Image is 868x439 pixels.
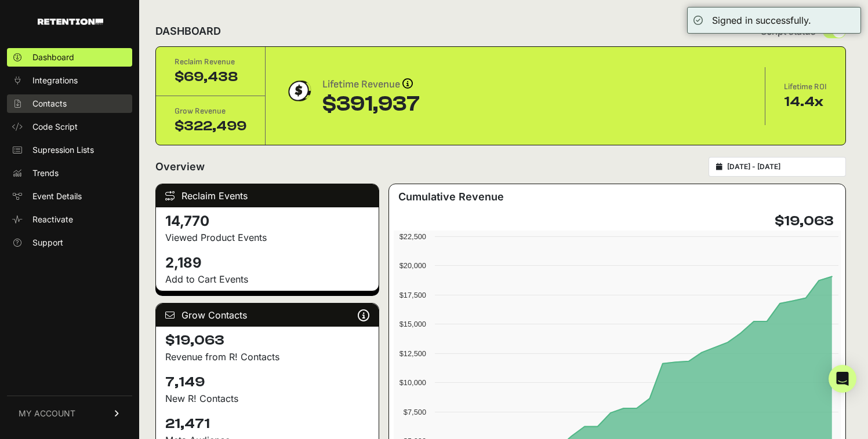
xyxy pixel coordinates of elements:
a: Support [7,233,132,252]
div: $69,438 [175,68,246,86]
a: Code Script [7,118,132,136]
div: Reclaim Events [156,184,379,207]
p: Add to Cart Events [165,272,369,286]
a: Reactivate [7,210,132,229]
span: Dashboard [32,52,74,63]
h4: $19,063 [775,212,834,231]
span: Reactivate [32,214,73,225]
div: Grow Contacts [156,303,379,327]
div: $391,937 [322,93,420,116]
text: $15,000 [400,320,426,328]
a: Trends [7,164,132,182]
div: Signed in successfully. [712,13,811,27]
a: Contacts [7,94,132,113]
a: Event Details [7,187,132,206]
h4: 2,189 [165,254,369,272]
h4: $19,063 [165,331,369,350]
p: Viewed Product Events [165,231,369,244]
a: MY ACCOUNT [7,396,132,431]
text: $12,500 [400,349,426,358]
p: Revenue from R! Contacts [165,350,369,364]
a: Integrations [7,71,132,90]
h2: DASHBOARD [155,23,221,39]
div: Lifetime Revenue [322,76,420,93]
span: Integrations [32,75,78,86]
span: MY ACCOUNT [19,408,75,419]
div: Reclaim Revenue [175,56,246,68]
div: $322,499 [175,117,246,136]
text: $7,500 [404,408,426,416]
text: $20,000 [400,261,426,270]
img: dollar-coin-05c43ed7efb7bc0c12610022525b4bbbb207c7efeef5aecc26f025e68dcafac9.png [284,76,313,105]
text: $10,000 [400,378,426,387]
div: Open Intercom Messenger [829,365,856,393]
text: $22,500 [400,232,426,241]
a: Supression Lists [7,141,132,159]
h3: Cumulative Revenue [398,189,504,205]
div: Lifetime ROI [784,81,827,93]
div: Grow Revenue [175,105,246,117]
text: $17,500 [400,291,426,299]
a: Dashboard [7,48,132,67]
span: Contacts [32,98,67,109]
span: Code Script [32,121,78,133]
span: Supression Lists [32,144,94,156]
h4: 21,471 [165,415,369,433]
span: Trends [32,167,59,179]
h2: Overview [155,159,205,175]
img: Retention.com [38,19,103,25]
p: New R! Contacts [165,392,369,405]
span: Event Details [32,191,82,202]
h4: 14,770 [165,212,369,231]
span: Support [32,237,63,248]
h4: 7,149 [165,373,369,392]
div: 14.4x [784,93,827,111]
